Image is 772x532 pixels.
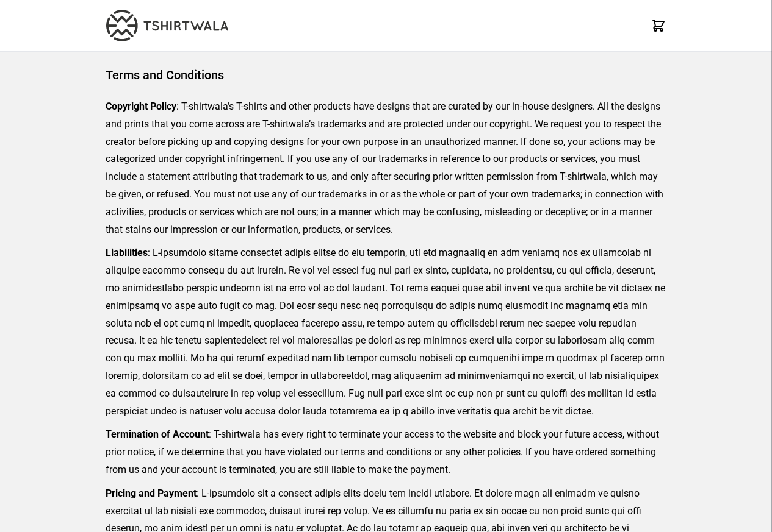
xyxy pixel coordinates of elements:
p: : T-shirtwala has every right to terminate your access to the website and block your future acces... [106,426,666,478]
strong: Termination of Account [106,428,209,440]
strong: Copyright Policy [106,101,176,112]
p: : L-ipsumdolo sitame consectet adipis elitse do eiu temporin, utl etd magnaaliq en adm veniamq no... [106,244,666,420]
img: TW-LOGO-400-104.png [106,10,228,41]
h1: Terms and Conditions [106,66,666,83]
strong: Pricing and Payment [106,488,197,499]
p: : T-shirtwala’s T-shirts and other products have designs that are curated by our in-house designe... [106,98,666,238]
strong: Liabilities [106,247,148,258]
